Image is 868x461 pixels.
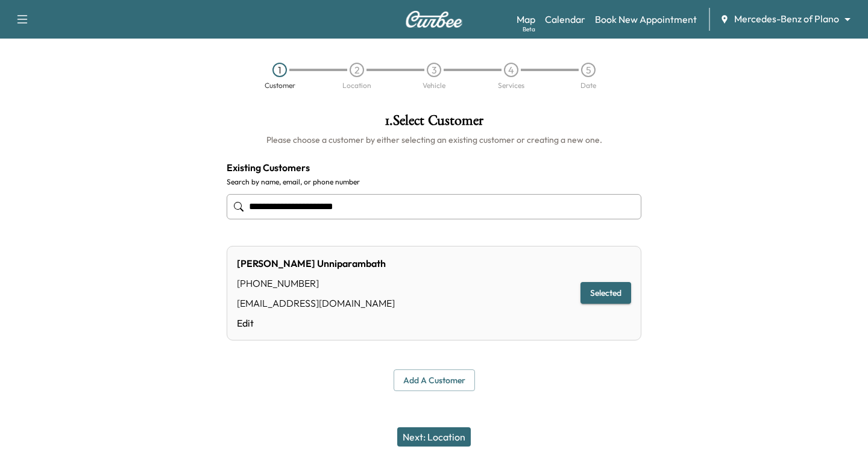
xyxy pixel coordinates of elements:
[423,82,445,89] div: Vehicle
[523,25,535,34] div: Beta
[581,63,596,77] div: 5
[595,12,697,27] a: Book New Appointment
[394,369,475,392] button: Add a customer
[498,82,524,89] div: Services
[227,160,641,175] h4: Existing Customers
[227,113,641,134] h1: 1 . Select Customer
[545,12,585,27] a: Calendar
[237,276,395,290] div: [PHONE_NUMBER]
[265,82,295,89] div: Customer
[405,11,463,28] img: Curbee Logo
[227,177,641,187] label: Search by name, email, or phone number
[237,296,395,310] div: [EMAIL_ADDRESS][DOMAIN_NAME]
[272,63,287,77] div: 1
[342,82,371,89] div: Location
[580,82,596,89] div: Date
[734,12,839,26] span: Mercedes-Benz of Plano
[350,63,364,77] div: 2
[504,63,518,77] div: 4
[227,134,641,146] h6: Please choose a customer by either selecting an existing customer or creating a new one.
[517,12,535,27] a: MapBeta
[237,316,395,330] a: Edit
[580,282,631,304] button: Selected
[427,63,441,77] div: 3
[237,256,395,271] div: [PERSON_NAME] Unniparambath
[397,427,471,447] button: Next: Location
